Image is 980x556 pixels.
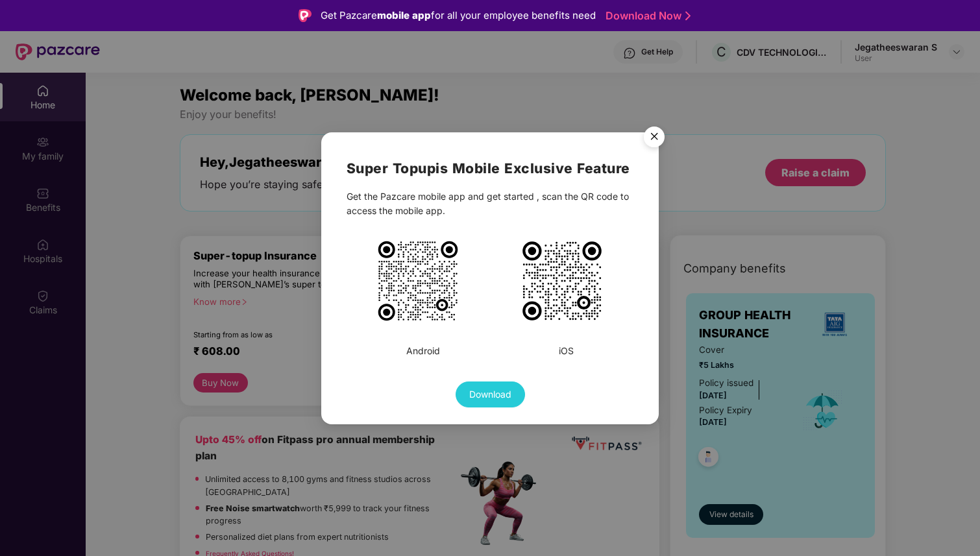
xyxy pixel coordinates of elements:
a: Download Now [606,9,687,23]
div: Get the Pazcare mobile app and get started , scan the QR code to access the mobile app. [347,189,634,217]
button: Download [456,381,525,407]
div: Android [406,343,440,357]
img: svg+xml;base64,PHN2ZyB4bWxucz0iaHR0cDovL3d3dy53My5vcmcvMjAwMC9zdmciIHdpZHRoPSI1NiIgaGVpZ2h0PSI1Ni... [636,120,672,156]
img: PiA8c3ZnIHdpZHRoPSIxMDE1IiBoZWlnaHQ9IjEwMTUiIHZpZXdCb3g9Ii0xIC0xIDM1IDM1IiB4bWxucz0iaHR0cDovL3d3d... [376,238,460,322]
img: PiA8c3ZnIHdpZHRoPSIxMDIzIiBoZWlnaHQ9IjEwMjMiIHZpZXdCb3g9Ii0xIC0xIDMxIDMxIiB4bWxucz0iaHR0cDovL3d3d... [520,238,604,322]
img: Logo [299,9,312,22]
img: Stroke [685,9,691,23]
div: Get Pazcare for all your employee benefits need [321,8,596,23]
button: Close [636,120,671,155]
h2: Super Topup is Mobile Exclusive Feature [347,157,634,178]
span: Download [469,387,511,401]
div: iOS [559,343,574,357]
strong: mobile app [377,9,431,21]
